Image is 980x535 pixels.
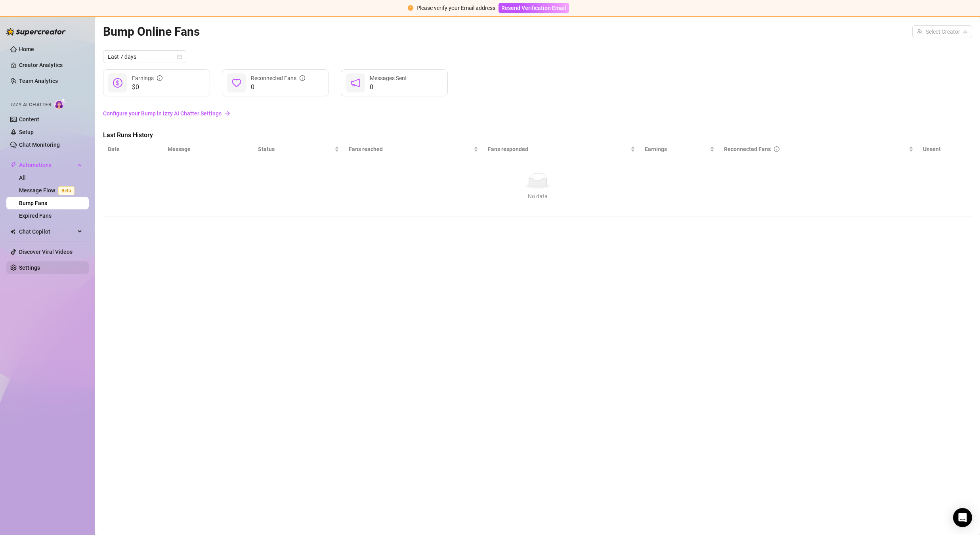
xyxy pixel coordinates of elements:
img: AI Chatter [54,98,67,109]
span: Automations [19,159,75,171]
div: Reconnected Fans [724,145,907,153]
span: Fans responded [488,145,629,153]
a: Home [19,46,34,52]
div: Please verify your Email address [416,4,495,12]
div: Open Intercom Messenger [953,508,972,527]
span: thunderbolt [10,162,17,168]
span: exclamation-circle [408,5,413,11]
div: No data [111,192,964,201]
a: Content [19,116,39,123]
th: Message [163,142,254,157]
img: logo-BBDzfeDw.svg [6,28,66,36]
th: Status [253,142,344,157]
span: 0 [251,82,305,92]
span: Messages Sent [370,75,407,81]
button: Resend Verification Email [499,3,569,13]
a: Chat Monitoring [19,142,60,148]
a: Discover Viral Videos [19,249,73,255]
a: All [19,174,26,181]
span: Beta [58,186,75,195]
a: Configure your Bump in Izzy AI Chatter Settingsarrow-right [103,106,972,121]
th: Fans reached [344,142,483,157]
span: dollar [113,78,122,88]
span: Izzy AI Chatter [11,101,51,109]
span: calendar [177,54,182,59]
th: Earnings [640,142,719,157]
th: Date [103,142,163,157]
article: Bump Online Fans [103,22,200,41]
span: 0 [370,82,407,92]
span: team [963,29,968,34]
a: Settings [19,265,40,271]
a: Message FlowBeta [19,187,78,194]
span: Earnings [645,145,708,153]
span: Resend Verification Email [501,5,566,11]
span: Status [258,145,333,153]
a: Configure your Bump in Izzy AI Chatter Settings [103,109,972,118]
th: Unsent [918,142,946,157]
span: info-circle [300,75,305,81]
span: info-circle [774,146,779,152]
a: Team Analytics [19,78,58,84]
img: Chat Copilot [10,229,15,234]
a: Bump Fans [19,200,47,206]
span: Last Runs History [103,130,236,140]
span: Chat Copilot [19,225,75,238]
a: Expired Fans [19,213,52,219]
span: info-circle [157,75,162,81]
span: arrow-right [225,111,230,116]
a: Setup [19,129,34,135]
span: Fans reached [349,145,472,153]
span: heart [232,78,241,88]
div: Reconnected Fans [251,74,305,82]
span: $0 [132,82,162,92]
div: Earnings [132,74,162,82]
a: Creator Analytics [19,59,82,71]
span: Last 7 days [108,51,181,63]
span: notification [351,78,360,88]
th: Fans responded [483,142,640,157]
